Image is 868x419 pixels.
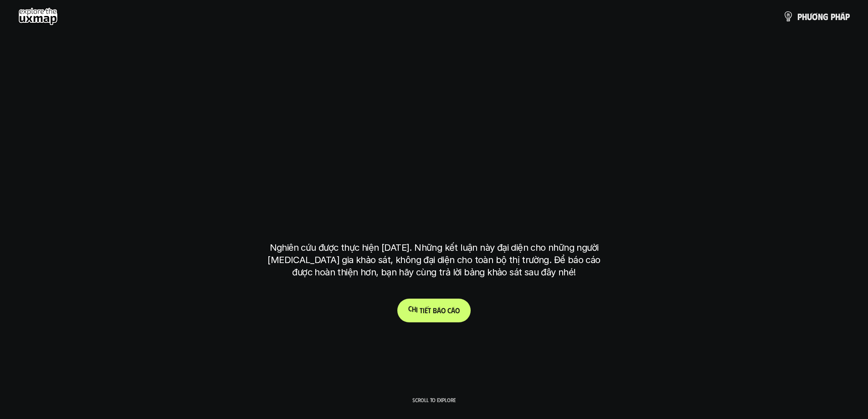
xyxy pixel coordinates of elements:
span: p [845,11,850,21]
span: ế [425,306,428,315]
span: o [441,306,446,315]
a: phươngpháp [783,7,850,26]
span: p [797,11,802,21]
span: p [831,11,835,21]
h1: tại [GEOGRAPHIC_DATA] [272,193,596,231]
span: i [423,306,425,315]
span: t [420,306,423,315]
span: C [408,304,412,313]
h6: Kết quả nghiên cứu [403,99,472,109]
span: á [437,306,441,315]
span: i [416,305,418,314]
p: Scroll to explore [412,397,456,403]
span: g [823,11,828,21]
span: h [802,11,807,21]
span: b [433,306,437,315]
span: c [447,306,451,315]
h1: phạm vi công việc của [268,121,601,159]
span: h [412,305,416,313]
span: á [840,11,845,21]
span: á [451,306,455,315]
span: h [835,11,840,21]
a: Chitiếtbáocáo [397,299,471,322]
p: Nghiên cứu được thực hiện [DATE]. Những kết luận này đại diện cho những người [MEDICAL_DATA] gia ... [263,242,605,279]
span: ơ [812,11,818,21]
span: o [455,306,460,315]
span: t [428,306,431,315]
span: n [818,11,823,21]
span: ư [807,11,812,21]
